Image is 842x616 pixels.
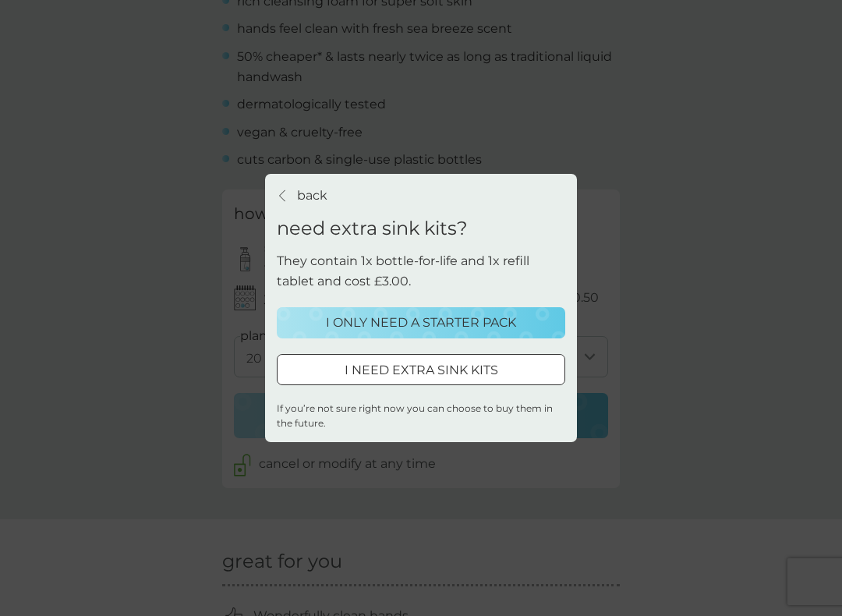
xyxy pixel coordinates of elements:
[277,354,565,385] button: I NEED EXTRA SINK KITS
[277,401,565,430] p: If you’re not sure right now you can choose to buy them in the future.
[277,218,468,240] h2: need extra sink kits?
[345,360,498,381] p: I NEED EXTRA SINK KITS
[326,313,516,333] p: I ONLY NEED A STARTER PACK
[277,307,565,338] button: I ONLY NEED A STARTER PACK
[277,251,565,291] p: They contain 1x bottle-for-life and 1x refill tablet and cost £3.00.
[297,186,327,206] p: back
